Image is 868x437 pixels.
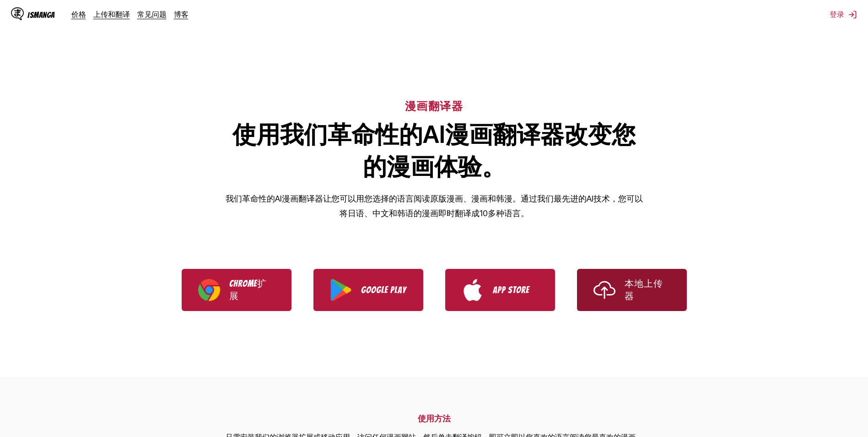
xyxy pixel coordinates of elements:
[577,269,687,311] a: Use IsManga Local Uploader
[445,269,555,311] a: Download IsManga from App Store
[330,279,352,301] img: Google Play logo
[229,278,275,302] p: Chrome扩展
[11,7,71,22] a: IsManga LogoIsManga
[224,119,645,183] h1: 使用我们革命性的AI漫画翻译器改变您的漫画体验。
[848,10,857,19] img: Sign out
[625,278,670,302] p: 本地上传器
[71,10,86,19] a: 价格
[462,279,484,301] img: App Store logo
[313,269,423,311] a: Download IsManga from Google Play
[93,10,130,19] a: 上传和翻译
[198,279,220,301] img: Chrome logo
[361,285,407,295] p: Google Play
[593,279,615,301] img: Upload icon
[137,10,167,19] a: 常见问题
[405,99,463,114] h6: 漫画翻译器
[226,413,643,424] h2: 使用方法
[182,269,291,311] a: Download IsManga Chrome Extension
[11,7,24,20] img: IsManga Logo
[493,285,539,295] p: App Store
[27,11,55,19] div: IsManga
[830,10,857,20] button: 登录
[224,191,645,220] p: 我们革命性的AI漫画翻译器让您可以用您选择的语言阅读原版漫画、漫画和韩漫。通过我们最先进的AI技术，您可以将日语、中文和韩语的漫画即时翻译成10多种语言。
[174,10,189,19] a: 博客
